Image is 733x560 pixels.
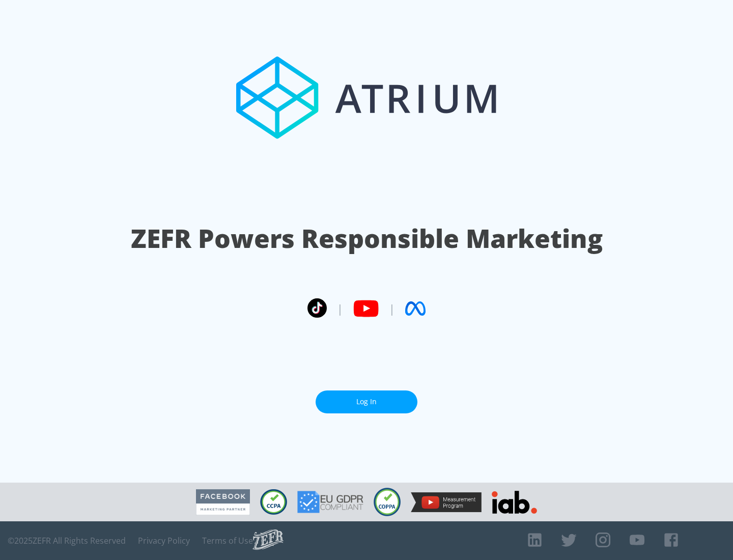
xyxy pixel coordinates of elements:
img: CCPA Compliant [260,489,287,515]
img: GDPR Compliant [297,491,363,513]
span: © 2025 ZEFR All Rights Reserved [8,536,126,546]
h1: ZEFR Powers Responsible Marketing [131,221,603,256]
span: | [337,301,343,316]
img: Facebook Marketing Partner [196,489,250,515]
a: Log In [316,390,417,413]
img: YouTube Measurement Program [411,492,482,512]
img: COPPA Compliant [374,488,401,516]
span: | [389,301,395,316]
a: Privacy Policy [138,536,190,546]
img: IAB [492,491,537,514]
a: Terms of Use [202,536,253,546]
